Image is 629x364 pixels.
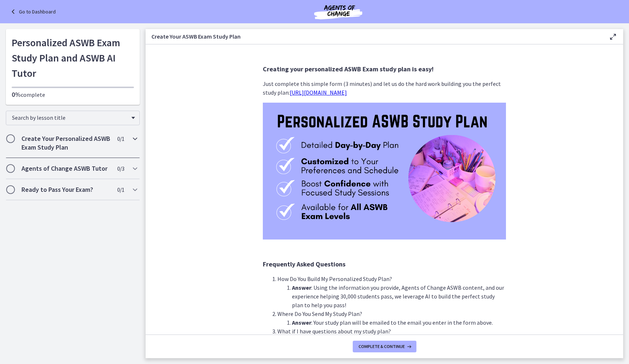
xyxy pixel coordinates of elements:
h2: Create Your Personalized ASWB Exam Study Plan [21,134,110,152]
h3: Create Your ASWB Exam Study Plan [151,32,597,41]
span: 0 / 1 [117,134,124,143]
img: Personalized_ASWB_Plan_.png [263,103,506,240]
button: Complete & continue [353,341,416,352]
span: 0 / 1 [117,185,124,194]
h2: Agents of Change ASWB Tutor [21,164,110,173]
strong: Answer [292,284,311,291]
span: 0% [12,90,21,99]
p: complete [12,90,134,99]
span: Complete & continue [359,344,405,349]
h2: Ready to Pass Your Exam? [21,185,110,194]
li: How Do You Build My Personalized Study Plan? [277,274,506,309]
span: Search by lesson title [12,114,128,121]
h1: Personalized ASWB Exam Study Plan and ASWB AI Tutor [12,35,134,81]
a: [URL][DOMAIN_NAME] [290,89,347,96]
li: : Your study plan will be emailed to the email you enter in the form above. [292,318,506,327]
span: 0 / 3 [117,164,124,173]
li: Where Do You Send My Study Plan? [277,309,506,327]
li: : Using the information you provide, Agents of Change ASWB content, and our experience helping 30... [292,283,506,309]
a: Go to Dashboard [9,7,56,16]
strong: Answer [292,319,311,326]
img: Agents of Change [294,3,382,20]
div: Search by lesson title [6,111,140,125]
p: Just complete this simple form (3 minutes) and let us do the hard work building you the perfect s... [263,79,506,97]
li: What if I have questions about my study plan? [277,327,506,344]
span: Creating your personalized ASWB Exam study plan is easy! [263,65,434,73]
span: Frequently Asked Questions [263,260,345,268]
